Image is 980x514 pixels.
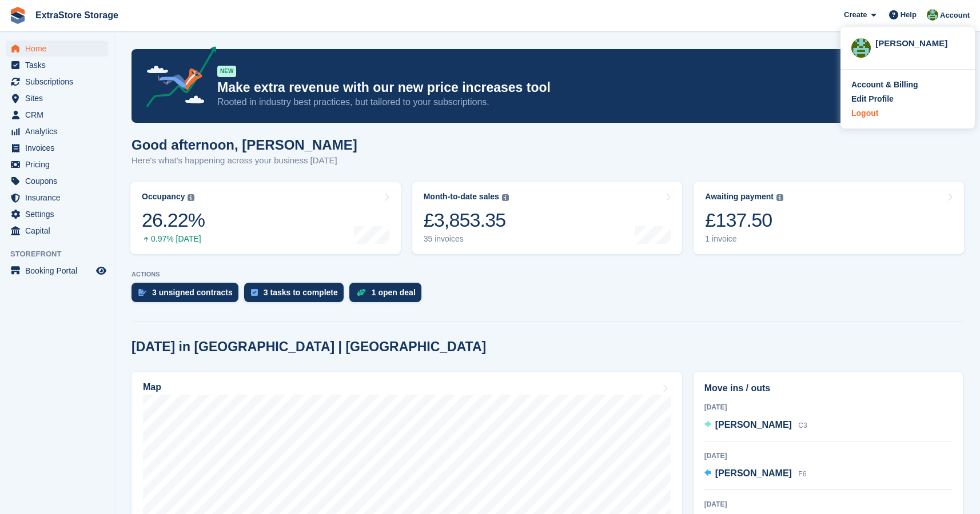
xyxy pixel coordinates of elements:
div: [DATE] [704,402,952,412]
a: menu [6,206,108,222]
p: Make extra revenue with our new price increases tool [217,79,863,96]
img: price-adjustments-announcement-icon-8257ccfd72463d97f412b2fc003d46551f7dbcb40ab6d574587a9cd5c0d94... [137,46,217,111]
span: Home [25,41,94,57]
a: menu [6,263,108,279]
div: £137.50 [705,208,783,232]
span: C3 [798,421,807,429]
h2: Map [143,382,161,392]
a: menu [6,123,108,139]
a: Month-to-date sales £3,853.35 35 invoices [412,182,683,254]
span: Sites [25,90,94,106]
div: Month-to-date sales [424,192,499,202]
a: menu [6,156,108,172]
img: Jill Leckie [851,38,871,58]
div: 1 invoice [705,234,783,244]
a: Occupancy 26.22% 0.97% [DATE] [130,182,401,254]
div: Edit Profile [851,93,894,105]
a: 3 unsigned contracts [132,283,244,308]
a: menu [6,107,108,123]
img: icon-info-grey-7440780725fd019a000dd9b08b2336e03edf1995a4989e88bcd33f0948082b44.svg [776,194,783,201]
a: menu [6,190,108,206]
h1: Good afternoon, [PERSON_NAME] [132,137,357,152]
div: 0.97% [DATE] [142,234,205,244]
a: menu [6,57,108,73]
a: 3 tasks to complete [244,283,349,308]
div: NEW [217,66,236,77]
div: £3,853.35 [424,208,509,232]
h2: [DATE] in [GEOGRAPHIC_DATA] | [GEOGRAPHIC_DATA] [132,339,486,355]
div: [DATE] [704,451,952,461]
img: contract_signature_icon-13c848040528278c33f63329250d36e43548de30e8caae1d1a13099fd9432cc5.svg [138,289,146,296]
div: 26.22% [142,208,205,232]
a: [PERSON_NAME] F6 [704,467,807,481]
a: menu [6,140,108,156]
a: Preview store [94,264,108,278]
h2: Move ins / outs [704,382,952,395]
div: Logout [851,107,878,119]
div: Occupancy [142,192,185,202]
a: menu [6,74,108,90]
a: ExtraStore Storage [31,6,123,25]
span: CRM [25,107,94,123]
div: 3 tasks to complete [264,288,338,297]
a: menu [6,223,108,239]
img: stora-icon-8386f47178a22dfd0bd8f6a31ec36ba5ce8667c1dd55bd0f319d3a0aa187defe.svg [9,7,26,24]
a: menu [6,41,108,57]
div: Account & Billing [851,79,918,91]
span: Invoices [25,140,94,156]
span: Analytics [25,123,94,139]
a: 1 open deal [349,283,427,308]
span: Pricing [25,156,94,172]
div: Awaiting payment [705,192,774,202]
img: deal-1b604bf984904fb50ccaf53a9ad4b4a5d6e5aea283cecdc64d6e3604feb123c2.svg [356,288,366,296]
div: [DATE] [704,499,952,509]
a: [PERSON_NAME] C3 [704,418,807,433]
span: Storefront [10,248,114,260]
a: Edit Profile [851,93,964,105]
span: Subscriptions [25,74,94,90]
span: [PERSON_NAME] [715,468,792,478]
span: Coupons [25,173,94,189]
div: 1 open deal [372,288,416,297]
a: menu [6,90,108,106]
img: icon-info-grey-7440780725fd019a000dd9b08b2336e03edf1995a4989e88bcd33f0948082b44.svg [188,194,194,201]
img: icon-info-grey-7440780725fd019a000dd9b08b2336e03edf1995a4989e88bcd33f0948082b44.svg [502,194,509,201]
div: [PERSON_NAME] [875,37,964,47]
span: F6 [798,470,806,478]
p: Rooted in industry best practices, but tailored to your subscriptions. [217,96,863,109]
div: 35 invoices [424,234,509,244]
span: Tasks [25,57,94,73]
p: ACTIONS [132,271,963,278]
img: Jill Leckie [927,9,938,21]
a: Logout [851,107,964,119]
span: Create [844,9,867,21]
span: Capital [25,223,94,239]
span: Settings [25,206,94,222]
span: Help [901,9,917,21]
a: menu [6,173,108,189]
p: Here's what's happening across your business [DATE] [132,154,357,167]
img: task-75834270c22a3079a89374b754ae025e5fb1db73e45f91037f5363f120a921f8.svg [251,289,258,296]
span: Booking Portal [25,263,94,279]
span: [PERSON_NAME] [715,420,792,429]
span: Account [940,10,970,21]
div: 3 unsigned contracts [152,288,233,297]
a: Account & Billing [851,79,964,91]
a: Awaiting payment £137.50 1 invoice [694,182,964,254]
span: Insurance [25,190,94,206]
